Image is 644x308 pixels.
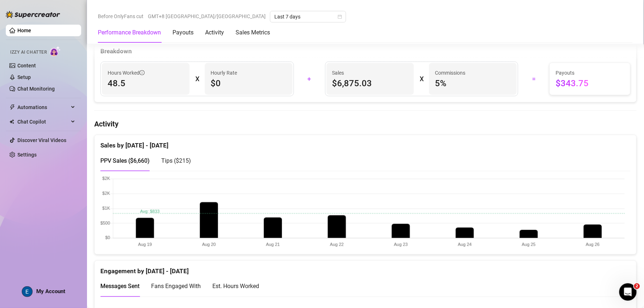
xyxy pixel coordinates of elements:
div: X [420,73,423,85]
span: Payouts [556,69,624,77]
span: Hours Worked [108,69,145,77]
span: $343.75 [556,78,624,89]
img: Chat Copilot [9,119,14,124]
span: thunderbolt [9,104,15,110]
span: Last 7 days [274,11,342,22]
span: Chat Copilot [17,116,69,128]
span: 2 [634,283,640,289]
div: Payouts [173,28,194,37]
span: 5 % [435,78,511,89]
span: GMT+8 [GEOGRAPHIC_DATA]/[GEOGRAPHIC_DATA] [148,11,266,22]
span: $6,875.03 [332,78,408,89]
span: $0 [211,78,287,89]
article: Hourly Rate [211,69,237,77]
div: Breakdown [100,46,631,56]
div: Sales by [DATE] - [DATE] [100,135,631,151]
img: ACg8ocLcPRSDFD1_FgQTWMGHesrdCMFi59PFqVtBfnK-VGsPLWuquQ=s96-c [22,287,32,297]
span: PPV Sales ( $6,660 ) [100,158,150,165]
span: Fans Engaged With [151,283,201,290]
span: calendar [338,14,342,19]
a: Setup [17,74,31,80]
a: Chat Monitoring [17,86,55,92]
img: AI Chatter [50,46,61,57]
article: Commissions [435,69,465,77]
iframe: Intercom live chat [619,283,637,301]
div: Est. Hours Worked [212,282,259,291]
div: = [523,73,545,85]
div: + [298,73,321,85]
a: Home [17,28,31,33]
div: Engagement by [DATE] - [DATE] [100,261,631,276]
h4: Activity [94,119,637,129]
div: Activity [205,28,224,37]
span: Automations [17,101,69,113]
span: 48.5 [108,78,184,89]
a: Discover Viral Videos [17,137,66,143]
div: X [195,73,199,85]
span: info-circle [140,70,145,75]
span: Sales [332,69,408,77]
span: Messages Sent [100,283,140,290]
span: Izzy AI Chatter [10,49,47,56]
span: My Account [36,288,65,295]
div: Sales Metrics [236,28,270,37]
a: Content [17,63,36,68]
img: logo-BBDzfeDw.svg [6,11,60,18]
a: Settings [17,152,37,158]
span: Tips ( $215 ) [161,158,191,165]
div: Performance Breakdown [98,28,161,37]
span: Before OnlyFans cut [98,11,144,22]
